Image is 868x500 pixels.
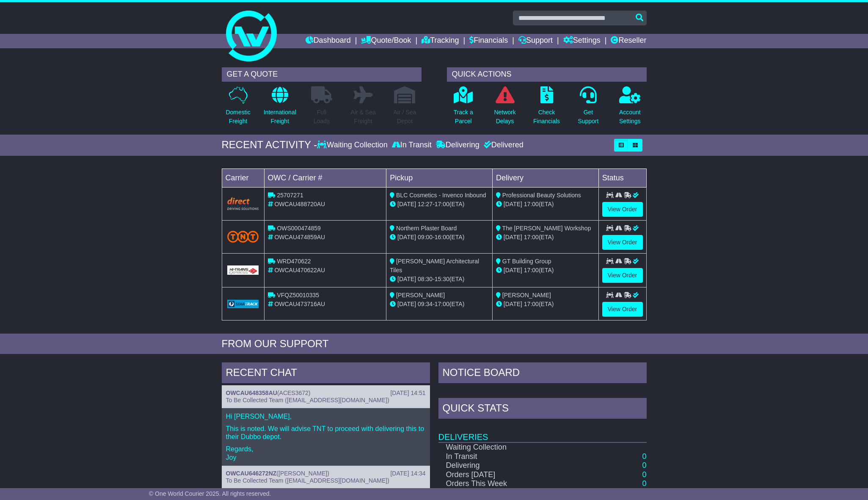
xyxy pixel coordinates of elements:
[438,442,560,452] td: Waiting Collection
[263,86,297,130] a: InternationalFreight
[311,108,332,126] p: Full Loads
[227,197,259,210] img: Direct.png
[418,201,433,207] span: 12:27
[390,258,479,273] span: [PERSON_NAME] Architectural Tiles
[494,108,515,126] p: Network Delays
[502,192,581,199] span: Professional Beauty Solutions
[438,461,560,470] td: Delivering
[602,302,643,317] a: View Order
[222,67,422,82] div: GET A QUOTE
[469,34,508,48] a: Financials
[277,192,303,199] span: 25707271
[504,201,522,207] span: [DATE]
[227,300,259,308] img: GetCarrierServiceLogo
[642,479,646,488] a: 0
[227,231,259,242] img: TNT_Domestic.png
[274,234,325,240] span: OWCAU474859AU
[278,470,327,477] span: [PERSON_NAME]
[524,201,539,207] span: 17:00
[226,397,389,403] span: To Be Collected Team ([EMAIL_ADDRESS][DOMAIN_NAME])
[226,470,277,477] a: OWCAU646272NZ
[226,108,250,126] p: Domestic Freight
[226,390,426,397] div: ( )
[418,234,433,240] span: 09:00
[222,338,647,350] div: FROM OUR SUPPORT
[598,169,646,187] td: Status
[226,445,426,461] p: Regards, Joy
[361,34,411,48] a: Quote/Book
[226,425,426,441] p: This is noted. We will advise TNT to proceed with delivering this to their Dubbo depot.
[397,301,416,307] span: [DATE]
[422,34,459,48] a: Tracking
[578,108,598,126] p: Get Support
[226,412,426,420] p: Hi [PERSON_NAME],
[492,169,598,187] td: Delivery
[524,267,539,273] span: 17:00
[418,301,433,307] span: 09:34
[222,169,264,187] td: Carrier
[438,470,560,480] td: Orders [DATE]
[277,258,311,265] span: WRD470622
[524,234,539,240] span: 17:00
[279,390,309,396] span: ACES3672
[390,470,425,477] div: [DATE] 14:34
[390,275,489,284] div: - (ETA)
[502,258,551,265] span: GT Building Group
[418,276,433,282] span: 08:30
[602,202,643,217] a: View Order
[397,276,416,282] span: [DATE]
[502,225,591,232] span: The [PERSON_NAME] Workshop
[317,141,389,150] div: Waiting Collection
[396,225,457,232] span: Northern Plaster Board
[619,86,641,130] a: AccountSettings
[438,479,560,489] td: Orders This Week
[438,421,647,442] td: Deliveries
[504,301,522,307] span: [DATE]
[435,301,449,307] span: 17:00
[226,390,277,396] a: OWCAU648358AU
[274,301,325,307] span: OWCAU473716AU
[394,108,416,126] p: Air / Sea Depot
[496,200,595,209] div: (ETA)
[602,268,643,283] a: View Order
[435,276,449,282] span: 15:30
[222,139,317,151] div: RECENT ACTIVITY -
[149,490,271,497] span: © One World Courier 2025. All rights reserved.
[435,234,449,240] span: 16:00
[453,86,474,130] a: Track aParcel
[434,141,482,150] div: Delivering
[496,266,595,275] div: (ETA)
[438,398,647,421] div: Quick Stats
[642,452,646,461] a: 0
[390,390,425,397] div: [DATE] 14:51
[611,34,646,48] a: Reseller
[642,470,646,479] a: 0
[504,234,522,240] span: [DATE]
[396,292,445,298] span: [PERSON_NAME]
[533,108,560,126] p: Check Financials
[274,267,325,273] span: OWCAU470622AU
[496,300,595,309] div: (ETA)
[277,225,321,232] span: OWS000474859
[390,141,434,150] div: In Transit
[274,201,325,207] span: OWCAU488720AU
[227,265,259,275] img: GetCarrierServiceLogo
[524,301,539,307] span: 17:00
[496,233,595,242] div: (ETA)
[454,108,473,126] p: Track a Parcel
[435,201,449,207] span: 17:00
[619,108,641,126] p: Account Settings
[397,234,416,240] span: [DATE]
[390,233,489,242] div: - (ETA)
[277,292,319,298] span: VFQZ50010335
[226,477,389,484] span: To Be Collected Team ([EMAIL_ADDRESS][DOMAIN_NAME])
[396,192,486,199] span: BLC Cosmetics - Invenco Inbound
[306,34,351,48] a: Dashboard
[222,362,430,385] div: RECENT CHAT
[482,141,524,150] div: Delivered
[502,292,551,298] span: [PERSON_NAME]
[351,108,376,126] p: Air & Sea Freight
[390,200,489,209] div: - (ETA)
[264,108,296,126] p: International Freight
[264,169,386,187] td: OWC / Carrier #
